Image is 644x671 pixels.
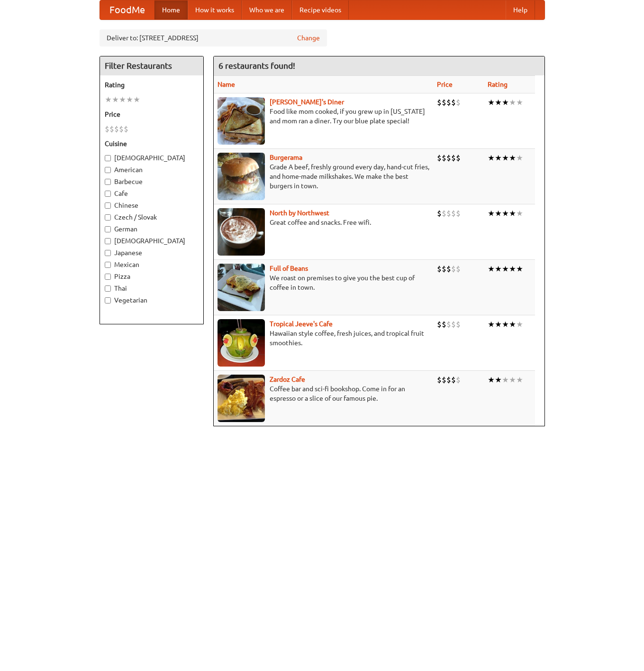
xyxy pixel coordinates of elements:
[218,81,235,88] a: Name
[105,191,111,197] input: Cafe
[446,319,451,330] li: $
[442,375,446,385] li: $
[105,165,199,175] label: American
[456,264,461,274] li: $
[105,274,111,280] input: Pizza
[516,153,523,163] li: ★
[509,153,516,163] li: ★
[488,81,508,88] a: Rating
[451,97,456,108] li: $
[516,97,523,108] li: ★
[218,329,429,348] p: Hawaiian style coffee, fresh juices, and tropical fruit smoothies.
[509,319,516,330] li: ★
[509,375,516,385] li: ★
[516,264,523,274] li: ★
[502,97,509,108] li: ★
[456,208,461,219] li: $
[446,97,451,108] li: $
[495,375,502,385] li: ★
[270,320,333,328] a: Tropical Jeeve's Cafe
[442,97,446,108] li: $
[495,153,502,163] li: ★
[105,179,111,185] input: Barbecue
[437,97,442,108] li: $
[446,264,451,274] li: $
[109,124,114,134] li: $
[451,375,456,385] li: $
[105,201,199,210] label: Chinese
[446,208,451,219] li: $
[105,212,199,222] label: Czech / Slovak
[218,208,265,256] img: north.jpg
[270,265,308,272] a: Full of Beans
[133,94,140,105] li: ★
[105,238,111,244] input: [DEMOGRAPHIC_DATA]
[218,107,429,126] p: Food like mom cooked, if you grew up in [US_STATE] and mom ran a diner. Try our blue plate special!
[242,0,292,19] a: Who we are
[105,297,111,303] input: Vegetarian
[105,214,111,221] input: Czech / Slovak
[119,124,124,134] li: $
[114,124,119,134] li: $
[218,97,265,145] img: sallys.jpg
[105,110,199,119] h5: Price
[502,208,509,219] li: ★
[516,208,523,219] li: ★
[105,272,199,281] label: Pizza
[442,319,446,330] li: $
[437,81,453,88] a: Price
[105,224,199,234] label: German
[100,29,327,46] div: Deliver to: [STREET_ADDRESS]
[488,319,495,330] li: ★
[105,262,111,268] input: Mexican
[119,94,126,105] li: ★
[292,0,349,19] a: Recipe videos
[105,285,111,292] input: Thai
[218,319,265,367] img: jeeves.jpg
[105,250,111,256] input: Japanese
[218,61,295,70] ng-pluralize: 6 restaurants found!
[154,0,188,19] a: Home
[437,153,442,163] li: $
[451,264,456,274] li: $
[442,264,446,274] li: $
[218,273,429,292] p: We roast on premises to give you the best cup of coffee in town.
[509,264,516,274] li: ★
[105,80,199,90] h5: Rating
[105,295,199,305] label: Vegetarian
[502,264,509,274] li: ★
[105,236,199,246] label: [DEMOGRAPHIC_DATA]
[451,153,456,163] li: $
[218,218,429,227] p: Great coffee and snacks. Free wifi.
[502,375,509,385] li: ★
[437,264,442,274] li: $
[495,319,502,330] li: ★
[516,319,523,330] li: ★
[437,208,442,219] li: $
[218,153,265,200] img: burgerama.jpg
[488,208,495,219] li: ★
[105,153,199,163] label: [DEMOGRAPHIC_DATA]
[270,376,305,383] a: Zardoz Cafe
[126,94,133,105] li: ★
[506,0,535,19] a: Help
[218,264,265,311] img: beans.jpg
[516,375,523,385] li: ★
[188,0,242,19] a: How it works
[488,97,495,108] li: ★
[218,384,429,403] p: Coffee bar and sci-fi bookshop. Come in for an espresso or a slice of our famous pie.
[105,248,199,257] label: Japanese
[100,56,203,75] h4: Filter Restaurants
[105,94,112,105] li: ★
[270,98,344,106] a: [PERSON_NAME]'s Diner
[495,264,502,274] li: ★
[456,97,461,108] li: $
[112,94,119,105] li: ★
[270,154,302,161] a: Burgerama
[105,202,111,209] input: Chinese
[437,375,442,385] li: $
[105,167,111,173] input: American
